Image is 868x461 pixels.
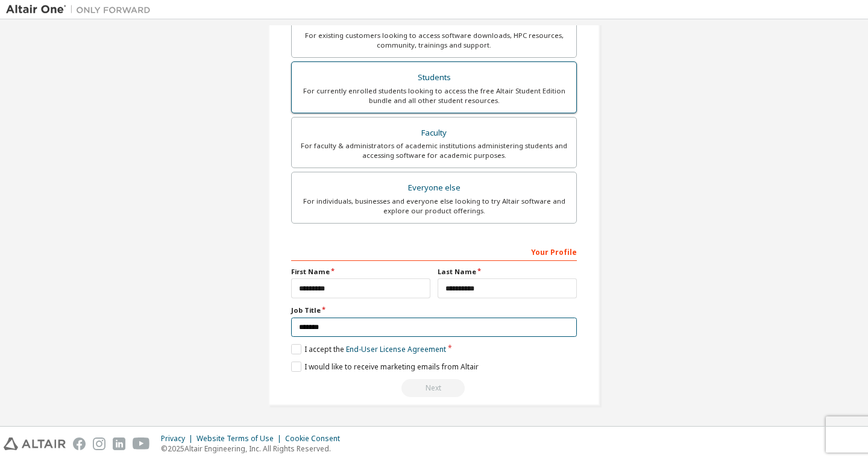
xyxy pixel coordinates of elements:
[299,196,569,216] div: For individuals, businesses and everyone else looking to try Altair software and explore our prod...
[299,31,569,50] div: For existing customers looking to access software downloads, HPC resources, community, trainings ...
[291,362,479,372] label: I would like to receive marketing emails from Altair
[291,379,577,397] div: Select your account type to continue
[197,434,285,444] div: Website Terms of Use
[291,344,446,354] label: I accept the
[73,437,86,450] img: facebook.svg
[285,434,347,444] div: Cookie Consent
[113,437,125,450] img: linkedin.svg
[299,69,569,86] div: Students
[4,437,66,450] img: altair_logo.svg
[93,437,105,450] img: instagram.svg
[133,437,150,450] img: youtube.svg
[438,267,577,277] label: Last Name
[161,434,197,444] div: Privacy
[299,125,569,142] div: Faculty
[161,444,347,454] p: © 2025 Altair Engineering, Inc. All Rights Reserved.
[299,141,569,160] div: For faculty & administrators of academic institutions administering students and accessing softwa...
[291,267,430,277] label: First Name
[346,344,446,354] a: End-User License Agreement
[6,4,157,16] img: Altair One
[291,306,577,315] label: Job Title
[299,86,569,105] div: For currently enrolled students looking to access the free Altair Student Edition bundle and all ...
[291,242,577,261] div: Your Profile
[299,180,569,196] div: Everyone else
